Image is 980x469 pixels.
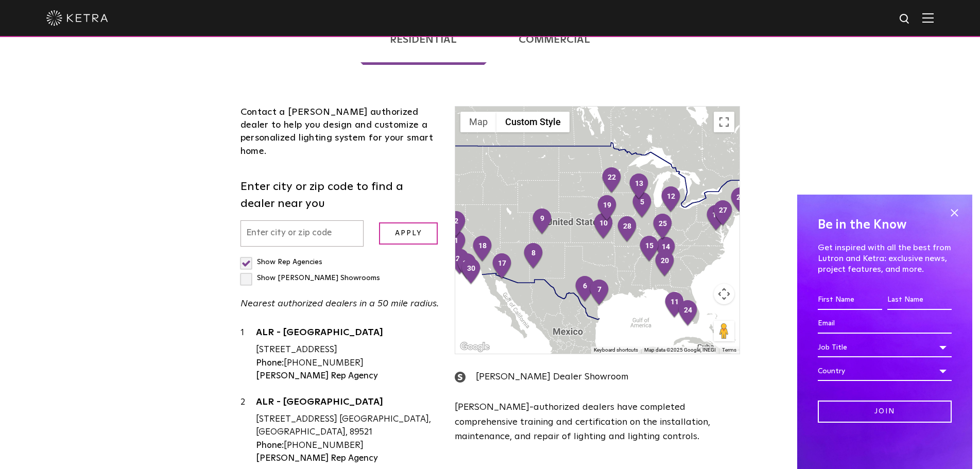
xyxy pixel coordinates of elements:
label: Show Rep Agencies [240,258,322,266]
div: 15 [639,235,660,263]
div: 18 [472,235,493,263]
div: 1 [445,230,467,258]
a: Commercial [489,14,620,65]
div: 25 [652,213,674,241]
div: 11 [664,291,685,319]
strong: Phone: [256,441,284,450]
strong: [PERSON_NAME] Rep Agency [256,372,378,380]
img: search icon [899,13,912,26]
h4: Be in the Know [818,215,952,235]
div: 20 [654,250,676,278]
div: 29 [456,253,478,281]
div: Job Title [818,338,952,357]
button: Map camera controls [714,284,734,304]
div: 2 [240,396,256,465]
div: 10 [593,213,614,240]
div: 22 [601,167,623,195]
div: Contact a [PERSON_NAME] authorized dealer to help you design and customize a personalized lightin... [240,106,440,158]
div: 17 [491,253,513,281]
a: Terms (opens in new tab) [722,347,736,353]
button: Show street map [460,112,496,132]
div: 13 [628,173,650,201]
img: showroom_icon.png [455,372,466,383]
div: [PHONE_NUMBER] [256,439,440,453]
span: Map data ©2025 Google, INEGI [644,347,716,353]
a: Open this area in Google Maps (opens a new window) [458,340,492,354]
div: Country [818,361,952,381]
label: Enter city or zip code to find a dealer near you [240,179,440,213]
div: 27 [712,200,734,228]
button: Drag Pegman onto the map to open Street View [714,321,734,341]
input: Enter city or zip code [240,220,364,247]
div: 12 [660,186,682,214]
div: 1 [240,326,256,383]
div: [STREET_ADDRESS] [256,343,440,357]
p: Nearest authorized dealers in a 50 mile radius. [240,297,440,311]
div: 6 [574,275,596,303]
button: Toggle fullscreen view [714,112,734,132]
div: 24 [677,300,699,327]
div: 3 [435,216,457,244]
img: Google [458,340,492,354]
div: 16 [706,204,727,232]
a: Residential [360,14,486,65]
div: 19 [596,195,618,222]
button: Custom Style [496,112,570,132]
div: [PHONE_NUMBER] [256,357,440,370]
label: Show [PERSON_NAME] Showrooms [240,274,380,282]
div: 5 [631,192,653,219]
input: Join [818,401,952,423]
div: [PERSON_NAME] Dealer Showroom [455,370,740,385]
div: 9 [531,208,553,236]
input: Email [818,314,952,334]
a: ALR - [GEOGRAPHIC_DATA] [256,328,440,341]
button: Keyboard shortcuts [594,346,638,354]
strong: Phone: [256,359,284,368]
img: Hamburger%20Nav.svg [922,13,934,23]
a: ALR - [GEOGRAPHIC_DATA] [256,397,440,410]
strong: [PERSON_NAME] Rep Agency [256,454,378,463]
input: Apply [379,222,438,245]
div: 8 [523,242,544,270]
div: [STREET_ADDRESS] [GEOGRAPHIC_DATA], [GEOGRAPHIC_DATA], 89521 [256,413,440,439]
input: Last Name [887,290,952,310]
div: 23 [449,248,471,276]
div: 2 [445,211,467,238]
p: [PERSON_NAME]-authorized dealers have completed comprehensive training and certification on the i... [455,400,740,444]
div: 30 [460,258,482,286]
div: 7 [589,279,610,307]
input: First Name [818,290,882,310]
p: Get inspired with all the best from Lutron and Ketra: exclusive news, project features, and more. [818,242,952,274]
div: 26 [730,187,751,215]
img: ketra-logo-2019-white [46,10,108,26]
div: 14 [655,236,677,264]
div: 28 [616,216,638,244]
